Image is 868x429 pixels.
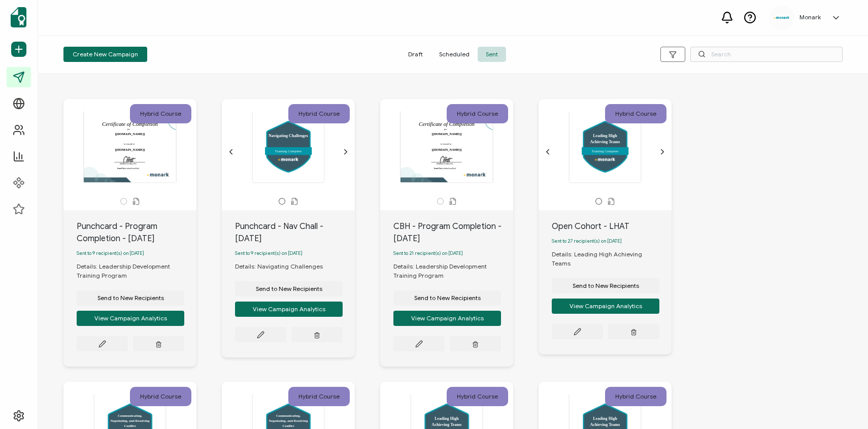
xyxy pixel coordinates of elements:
[393,311,501,326] button: View Campaign Analytics
[447,387,508,406] div: Hybrid Course
[552,238,622,244] span: Sent to 27 recipient(s) on [DATE]
[288,104,350,123] div: Hybrid Course
[11,7,26,27] img: sertifier-logomark-colored.svg
[605,104,666,123] div: Hybrid Course
[447,104,508,123] div: Hybrid Course
[235,262,333,271] div: Details: Navigating Challenges
[605,387,666,406] div: Hybrid Course
[393,250,463,256] span: Sent to 21 recipient(s) on [DATE]
[130,387,191,406] div: Hybrid Course
[130,104,191,123] div: Hybrid Course
[573,283,639,289] span: Send to New Recipients
[235,220,355,245] div: Punchcard - Nav Chall - [DATE]
[414,295,481,301] span: Send to New Recipients
[544,148,552,156] ion-icon: chevron back outline
[478,47,506,62] span: Sent
[690,47,843,62] input: Search
[227,148,235,156] ion-icon: chevron back outline
[552,299,659,314] button: View Campaign Analytics
[817,380,868,429] iframe: Chat Widget
[393,262,513,280] div: Details: Leadership Development Training Program
[342,148,350,156] ion-icon: chevron forward outline
[77,262,196,280] div: Details: Leadership Development Training Program
[97,295,164,301] span: Send to New Recipients
[393,220,513,245] div: CBH - Program Completion - [DATE]
[799,14,821,21] h5: Monark
[77,220,196,245] div: Punchcard - Program Completion - [DATE]
[235,281,343,296] button: Send to New Recipients
[658,148,666,156] ion-icon: chevron forward outline
[235,302,343,317] button: View Campaign Analytics
[256,286,322,292] span: Send to New Recipients
[393,290,501,306] button: Send to New Recipients
[77,311,184,326] button: View Campaign Analytics
[774,16,789,19] img: 0563c257-c268-459f-8f5a-943513c310c2.png
[552,220,672,233] div: Open Cohort - LHAT
[552,278,659,293] button: Send to New Recipients
[552,250,672,268] div: Details: Leading High Achieving Teams
[77,250,144,256] span: Sent to 9 recipient(s) on [DATE]
[400,47,431,62] span: Draft
[235,250,303,256] span: Sent to 9 recipient(s) on [DATE]
[73,51,138,57] span: Create New Campaign
[77,290,184,306] button: Send to New Recipients
[431,47,478,62] span: Scheduled
[288,387,350,406] div: Hybrid Course
[63,47,147,62] button: Create New Campaign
